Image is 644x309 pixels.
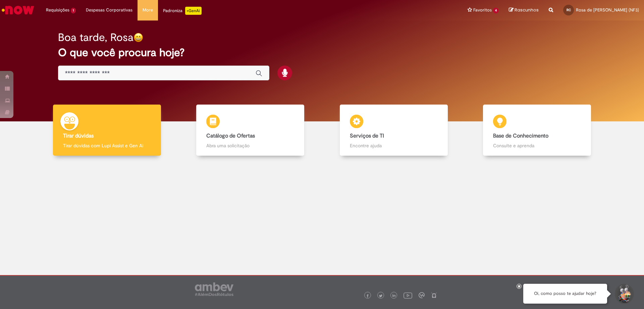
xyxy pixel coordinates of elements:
a: Base de Conhecimento Consulte e aprenda [466,105,609,156]
span: 4 [493,8,499,13]
span: Rascunhos [515,7,539,13]
span: Despesas Corporativas [86,7,132,13]
img: logo_footer_naosei.png [431,292,437,298]
img: logo_footer_workplace.png [419,292,425,298]
div: Oi, como posso te ajudar hoje? [523,284,607,304]
b: Tirar dúvidas [63,132,94,139]
span: RC [567,8,571,12]
a: Catálogo de Ofertas Abra uma solicitação [179,105,322,156]
button: Iniciar Conversa de Suporte [614,284,634,304]
p: +GenAi [185,7,202,15]
img: happy-face.png [133,33,143,42]
p: Tirar dúvidas com Lupi Assist e Gen Ai [63,142,151,149]
img: logo_footer_linkedin.png [392,294,396,298]
b: Serviços de TI [350,132,384,139]
span: Rosa de [PERSON_NAME] (NF3) [576,7,639,13]
span: Favoritos [473,7,492,13]
a: Tirar dúvidas Tirar dúvidas com Lupi Assist e Gen Ai [35,105,179,156]
p: Abra uma solicitação [206,142,294,149]
span: Requisições [46,7,69,13]
h2: Boa tarde, Rosa [58,32,133,43]
a: Rascunhos [509,7,539,13]
span: More [143,7,153,13]
div: Padroniza [163,7,202,15]
b: Base de Conhecimento [493,132,548,139]
h2: O que você procura hoje? [58,47,586,59]
img: logo_footer_twitter.png [379,294,382,298]
img: logo_footer_ambev_rotulo_gray.png [195,282,233,296]
p: Encontre ajuda [350,142,438,149]
span: 1 [71,8,76,13]
img: logo_footer_youtube.png [404,291,412,300]
a: Serviços de TI Encontre ajuda [322,105,466,156]
img: ServiceNow [1,3,35,17]
p: Consulte e aprenda [493,142,581,149]
img: logo_footer_facebook.png [366,294,369,298]
b: Catálogo de Ofertas [206,132,255,139]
